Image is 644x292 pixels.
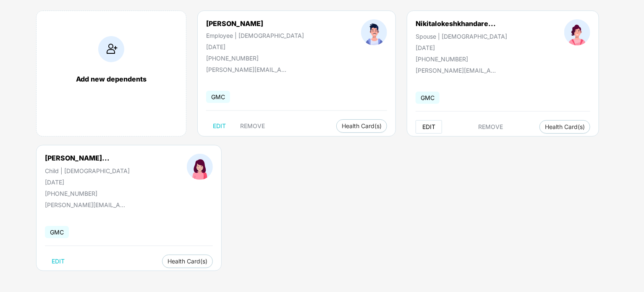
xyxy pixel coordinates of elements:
div: [PERSON_NAME] [206,19,304,28]
button: EDIT [206,119,233,133]
div: Spouse | [DEMOGRAPHIC_DATA] [416,33,507,40]
span: GMC [206,91,230,103]
img: profileImage [187,154,213,180]
span: Health Card(s) [545,125,585,129]
span: EDIT [422,124,435,130]
button: Health Card(s) [539,120,590,134]
div: [DATE] [206,43,304,50]
div: [PERSON_NAME][EMAIL_ADDRESS][PERSON_NAME][DOMAIN_NAME] [45,201,129,208]
button: Health Card(s) [162,255,213,268]
span: REMOVE [479,124,503,130]
button: EDIT [416,120,442,134]
div: Employee | [DEMOGRAPHIC_DATA] [206,32,304,39]
span: Health Card(s) [168,259,207,263]
div: [PHONE_NUMBER] [45,190,130,197]
div: [PERSON_NAME][EMAIL_ADDRESS][PERSON_NAME][DOMAIN_NAME] [416,67,500,74]
button: EDIT [45,255,71,268]
div: [PHONE_NUMBER] [206,55,304,62]
button: REMOVE [472,120,510,134]
span: REMOVE [240,123,265,129]
button: Health Card(s) [336,119,387,133]
span: EDIT [213,123,226,129]
img: addIcon [98,36,124,62]
span: GMC [45,226,69,238]
button: REMOVE [233,119,272,133]
span: GMC [416,92,440,104]
div: Child | [DEMOGRAPHIC_DATA] [45,167,130,174]
div: [PERSON_NAME][EMAIL_ADDRESS][PERSON_NAME][DOMAIN_NAME] [206,66,290,73]
img: profileImage [564,19,590,45]
div: Nikitalokeshkhandare... [416,19,496,28]
div: [PERSON_NAME]... [45,154,110,162]
div: [DATE] [416,44,507,51]
div: [DATE] [45,179,130,186]
span: Health Card(s) [342,124,382,128]
img: profileImage [361,19,387,45]
span: EDIT [52,258,65,265]
div: [PHONE_NUMBER] [416,55,507,63]
div: Add new dependents [45,75,178,83]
